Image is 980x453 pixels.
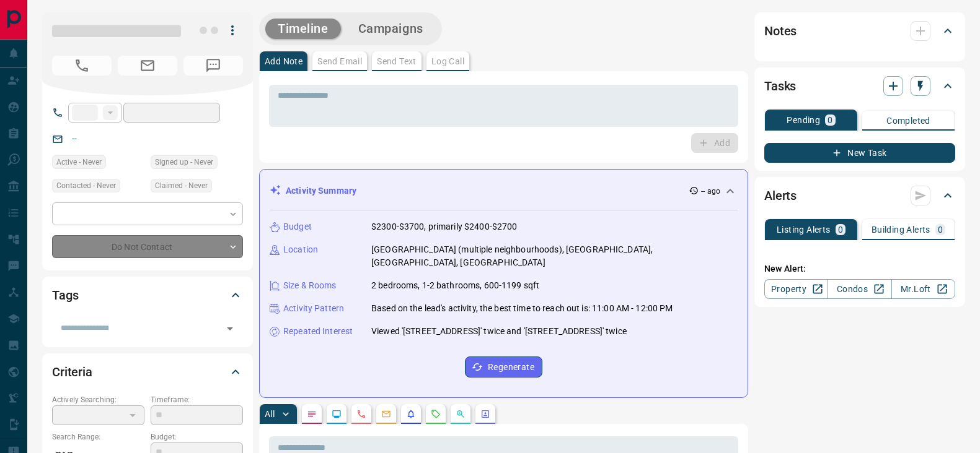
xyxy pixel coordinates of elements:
[938,225,943,234] p: 0
[52,280,243,310] div: Tags
[456,409,466,419] svg: Opportunities
[764,76,796,96] h2: Tasks
[332,409,342,419] svg: Lead Browsing Activity
[283,220,312,233] p: Budget
[777,225,831,234] p: Listing Alerts
[764,143,955,163] button: New Task
[371,325,627,338] p: Viewed '[STREET_ADDRESS]' twice and '[STREET_ADDRESS]' twice
[52,235,243,258] div: Do Not Contact
[283,243,318,256] p: Location
[118,56,177,75] span: No Email
[346,19,436,39] button: Campaigns
[406,409,416,419] svg: Listing Alerts
[371,279,539,292] p: 2 bedrooms, 1-2 bathrooms, 600-1199 sqft
[183,56,243,75] span: No Number
[381,409,391,419] svg: Emails
[151,431,243,442] p: Budget:
[307,409,317,419] svg: Notes
[52,285,78,305] h2: Tags
[356,409,366,419] svg: Calls
[265,19,341,39] button: Timeline
[52,56,112,75] span: No Number
[480,409,490,419] svg: Agent Actions
[283,279,337,292] p: Size & Rooms
[52,431,144,442] p: Search Range:
[286,184,356,197] p: Activity Summary
[371,243,738,269] p: [GEOGRAPHIC_DATA] (multiple neighbourhoods), [GEOGRAPHIC_DATA], [GEOGRAPHIC_DATA], [GEOGRAPHIC_DATA]
[283,325,353,338] p: Repeated Interest
[828,279,891,299] a: Condos
[828,116,832,124] p: 0
[265,57,302,66] p: Add Note
[872,225,930,234] p: Building Alerts
[371,220,517,233] p: $2300-$3700, primarily $2400-$2700
[465,356,542,377] button: Regenerate
[764,21,797,41] h2: Notes
[56,179,116,192] span: Contacted - Never
[891,279,955,299] a: Mr.Loft
[270,179,738,202] div: Activity Summary-- ago
[52,357,243,387] div: Criteria
[764,262,955,275] p: New Alert:
[56,156,102,168] span: Active - Never
[431,409,441,419] svg: Requests
[155,156,213,168] span: Signed up - Never
[151,394,243,405] p: Timeframe:
[764,71,955,101] div: Tasks
[701,186,720,197] p: -- ago
[221,320,239,337] button: Open
[72,134,77,144] a: --
[838,225,843,234] p: 0
[787,116,820,124] p: Pending
[52,362,92,382] h2: Criteria
[764,181,955,210] div: Alerts
[764,279,828,299] a: Property
[764,16,955,46] div: Notes
[371,302,673,315] p: Based on the lead's activity, the best time to reach out is: 11:00 AM - 12:00 PM
[764,186,797,205] h2: Alerts
[283,302,344,315] p: Activity Pattern
[265,410,275,418] p: All
[52,394,144,405] p: Actively Searching:
[886,116,930,125] p: Completed
[155,179,208,192] span: Claimed - Never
